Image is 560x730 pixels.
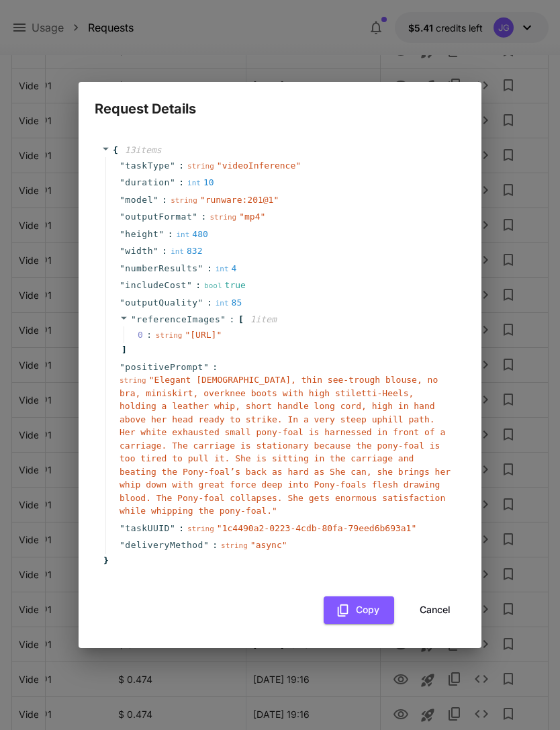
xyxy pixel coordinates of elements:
div: 4 [216,262,237,275]
span: int [216,265,229,273]
div: 480 [176,228,207,241]
span: " Elegant [DEMOGRAPHIC_DATA], thin see-trough blouse, no bra, miniskirt, overknee boots with high... [120,375,451,516]
span: " [120,362,125,372]
span: 0 [138,328,156,342]
span: model [125,193,153,207]
span: int [216,299,229,308]
span: includeCost [125,279,187,292]
span: " [198,298,203,308]
span: width [125,244,153,258]
span: outputQuality [125,296,197,310]
span: : [212,361,218,374]
span: " [120,263,125,273]
span: } [101,554,109,567]
span: string [221,541,248,550]
span: ] [120,343,127,357]
span: " [120,177,125,187]
button: Cancel [405,596,465,624]
span: " [158,229,164,239]
span: duration [125,176,170,189]
span: taskType [125,159,170,173]
span: string [171,196,197,205]
span: 13 item s [125,145,162,155]
span: " [198,263,203,273]
span: string [156,331,183,340]
span: : [179,159,184,173]
span: deliveryMethod [125,539,203,552]
span: { [113,144,118,157]
span: : [207,296,212,310]
span: numberResults [125,262,197,275]
span: " mp4 " [239,212,265,222]
span: " [120,195,125,205]
div: 10 [187,176,214,189]
div: 85 [216,296,242,310]
span: " [203,362,209,372]
span: bool [204,281,222,290]
span: string [120,376,146,385]
span: " [170,177,175,187]
span: " [187,280,192,290]
span: " [220,314,226,324]
span: int [176,230,189,239]
span: : [179,176,184,189]
span: string [187,524,214,533]
span: int [171,247,184,256]
span: outputFormat [125,210,192,224]
span: " [120,298,125,308]
span: int [187,179,201,187]
span: " [170,523,175,533]
span: string [209,213,236,222]
span: " [170,161,175,171]
span: positivePrompt [125,361,203,374]
span: : [162,193,167,207]
span: " [120,212,125,222]
span: referenceImages [136,314,220,324]
span: " videoInference " [217,161,301,171]
span: : [179,522,184,535]
span: : [230,313,235,326]
div: 832 [171,244,202,258]
span: : [162,244,167,258]
span: " [153,195,158,205]
span: " [203,540,209,550]
span: string [187,162,214,171]
span: " [192,212,197,222]
span: " [120,161,125,171]
span: " async " [250,540,287,550]
span: " [131,314,136,324]
button: Copy [324,596,394,624]
span: " [120,229,125,239]
span: " [120,540,125,550]
span: " [120,280,125,290]
span: " [120,246,125,256]
span: [ [238,313,244,326]
span: " [URL] " [185,330,222,340]
span: " [153,246,158,256]
span: : [195,279,201,292]
div: true [204,279,246,292]
span: 1 item [250,314,277,324]
span: " [120,523,125,533]
span: : [212,539,218,552]
span: : [168,228,173,241]
span: : [201,210,207,224]
div: : [146,328,152,342]
span: : [207,262,212,275]
span: taskUUID [125,522,170,535]
span: " runware:201@1 " [200,195,279,205]
span: height [125,228,158,241]
span: " 1c4490a2-0223-4cdb-80fa-79eed6b693a1 " [217,523,416,533]
h2: Request Details [79,82,481,120]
